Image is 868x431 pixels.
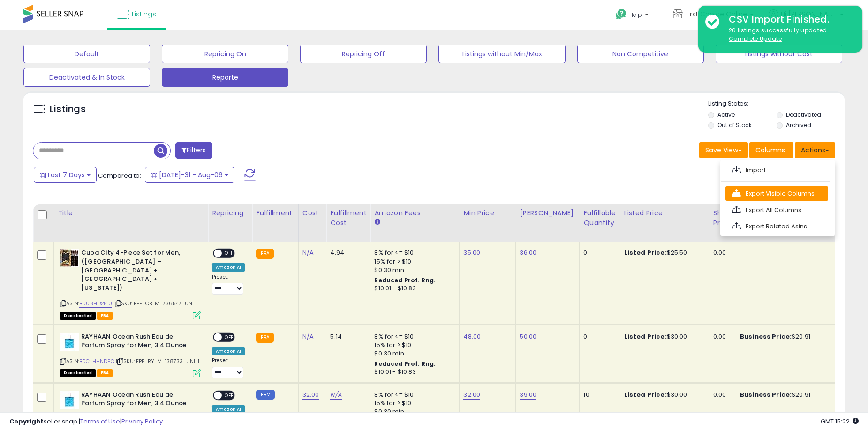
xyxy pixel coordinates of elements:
span: FBA [97,312,113,320]
span: OFF [222,391,237,399]
a: Import [725,163,828,177]
div: 8% for <= $10 [374,391,452,399]
button: Repricing On [162,45,288,63]
div: Amazon AI [212,263,245,272]
label: Archived [786,121,811,129]
div: 8% for <= $10 [374,333,452,341]
div: $0.30 min [374,266,452,274]
div: 0.00 [713,333,729,341]
button: Save View [699,142,748,158]
button: Listings without Cost [716,45,842,63]
a: Help [608,1,658,30]
div: Fulfillable Quantity [583,208,616,228]
u: Complete Update [729,35,782,43]
div: 15% for > $10 [374,341,452,349]
div: Min Price [463,208,512,218]
div: $30.00 [624,333,702,341]
div: Amazon AI [212,405,245,414]
b: Listed Price: [624,390,667,399]
button: Columns [749,142,793,158]
div: 0.00 [713,249,729,257]
div: $20.91 [740,333,832,341]
div: Ship Price [713,208,732,228]
button: Listings without Min/Max [438,45,565,63]
span: OFF [222,250,237,257]
b: Cuba City 4-Piece Set for Men, ([GEOGRAPHIC_DATA] + [GEOGRAPHIC_DATA] + [GEOGRAPHIC_DATA] + [US_S... [81,249,195,295]
b: Business Price: [740,332,792,341]
a: Privacy Policy [121,417,163,426]
span: Compared to: [98,171,141,180]
button: Repricing Off [300,45,427,63]
span: OFF [222,333,237,341]
b: Reduced Prof. Rng. [374,360,436,368]
div: $20.91 [740,391,832,399]
strong: Copyright [9,417,44,426]
div: 0 [583,333,612,341]
div: Title [58,208,204,218]
b: RAYHAAN Ocean Rush Eau de Parfum Spray for Men, 3.4 Ounce [81,391,195,410]
button: Default [23,45,150,63]
div: seller snap | | [9,417,163,426]
a: 36.00 [520,248,536,257]
div: Repricing [212,208,248,218]
div: Preset: [212,357,245,378]
span: | SKU: FPE-CB-M-736547-UNI-1 [113,300,198,307]
small: FBM [256,390,274,400]
div: $10.01 - $10.83 [374,285,452,293]
div: 15% for > $10 [374,257,452,266]
div: $10.01 - $10.83 [374,368,452,376]
div: $30.00 [624,391,702,399]
a: 32.00 [463,390,480,400]
button: Reporte [162,68,288,87]
span: 2025-08-14 15:22 GMT [821,417,859,426]
div: [PERSON_NAME] [520,208,575,218]
a: 50.00 [520,332,536,341]
small: FBA [256,333,273,343]
div: 4.94 [330,249,363,257]
img: 3190lCcuf8L._SL40_.jpg [60,391,79,409]
b: Business Price: [740,390,792,399]
a: 48.00 [463,332,481,341]
b: Listed Price: [624,248,667,257]
div: 10 [583,391,612,399]
button: Actions [795,142,835,158]
a: B003HTX440 [79,300,112,308]
span: Help [629,11,642,19]
div: Fulfillment [256,208,294,218]
button: [DATE]-31 - Aug-06 [145,167,234,183]
button: Filters [175,142,212,159]
a: Export Related Asins [725,219,828,234]
div: Cost [302,208,323,218]
img: 51quSMvnjAL._SL40_.jpg [60,249,79,267]
button: Non Competitive [577,45,704,63]
div: Fulfillment Cost [330,208,366,228]
h5: Listings [50,103,86,116]
span: Listings [132,9,156,19]
div: Preset: [212,274,245,295]
div: 26 listings successfully updated. [722,26,855,44]
i: Get Help [615,8,627,20]
div: $0.30 min [374,349,452,358]
span: All listings that are unavailable for purchase on Amazon for any reason other than out-of-stock [60,369,96,377]
div: 15% for > $10 [374,399,452,408]
span: All listings that are unavailable for purchase on Amazon for any reason other than out-of-stock [60,312,96,320]
a: B0CLHHNDPC [79,357,114,365]
button: Deactivated & In Stock [23,68,150,87]
div: ASIN: [60,249,201,318]
label: Active [717,111,735,119]
a: Terms of Use [80,417,120,426]
a: N/A [302,248,314,257]
div: ASIN: [60,333,201,376]
span: | SKU: FPE-RY-M-138733-UNI-1 [116,357,200,365]
b: Reduced Prof. Rng. [374,276,436,284]
p: Listing States: [708,99,845,108]
a: Export Visible Columns [725,186,828,201]
div: 0 [583,249,612,257]
b: RAYHAAN Ocean Rush Eau de Parfum Spray for Men, 3.4 Ounce [81,333,195,352]
img: 3190lCcuf8L._SL40_.jpg [60,333,79,351]
small: Amazon Fees. [374,218,380,227]
a: N/A [330,390,341,400]
a: 32.00 [302,390,319,400]
span: FBA [97,369,113,377]
button: Last 7 Days [34,167,97,183]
